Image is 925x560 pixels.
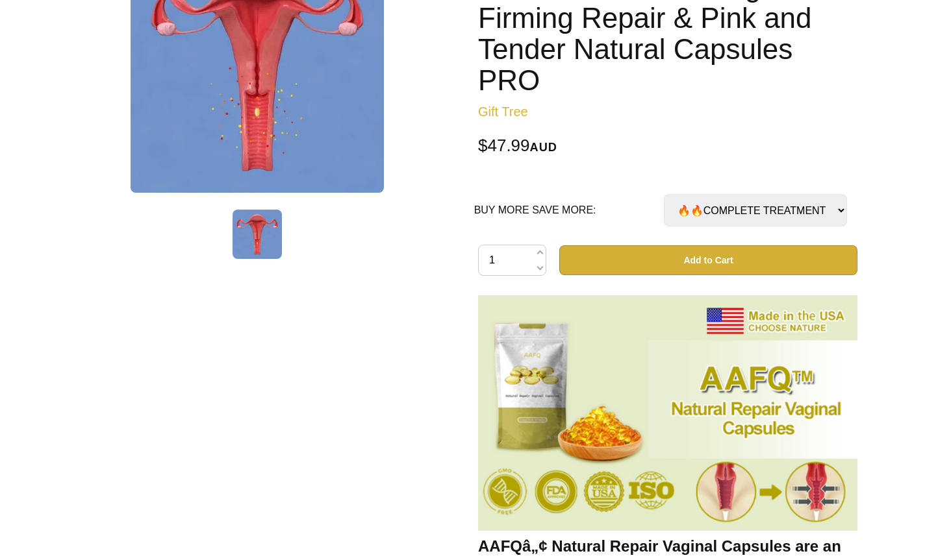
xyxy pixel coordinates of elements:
[559,245,857,275] button: Add to Cart
[478,138,857,155] div: $47.99
[474,176,664,245] td: BUY MORE SAVE MORE:
[478,295,857,555] div: I can't believe this! ! This capsule has really helped me, my [MEDICAL_DATA] used to be loose and...
[233,210,282,259] img: AAFQ Instant Itching Stopper & Detox and Slimming & Firming Repair & Pink and Tender Natural Caps...
[478,104,528,119] a: Gift Tree
[530,141,557,154] span: AUD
